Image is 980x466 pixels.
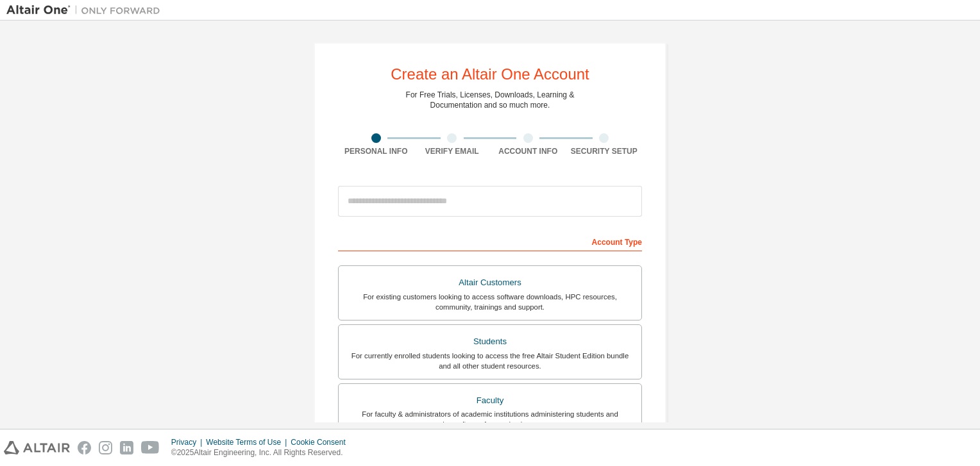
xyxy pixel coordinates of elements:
div: Security Setup [566,146,643,156]
div: Altair Customers [346,274,634,292]
img: instagram.svg [99,441,112,454]
img: youtube.svg [141,441,160,454]
div: Personal Info [338,146,414,156]
div: For faculty & administrators of academic institutions administering students and accessing softwa... [346,409,634,429]
img: facebook.svg [78,441,91,454]
div: Create an Altair One Account [391,67,589,82]
img: Altair One [6,4,167,17]
div: For currently enrolled students looking to access the free Altair Student Edition bundle and all ... [346,351,634,371]
div: Account Info [490,146,566,156]
div: For existing customers looking to access software downloads, HPC resources, community, trainings ... [346,292,634,312]
div: Account Type [338,231,642,251]
div: For Free Trials, Licenses, Downloads, Learning & Documentation and so much more. [406,90,575,110]
p: © 2025 Altair Engineering, Inc. All Rights Reserved. [171,447,353,458]
div: Faculty [346,392,634,410]
div: Cookie Consent [291,437,353,447]
div: Privacy [171,437,206,447]
div: Verify Email [414,146,491,156]
div: Students [346,333,634,351]
img: linkedin.svg [120,441,133,454]
div: Website Terms of Use [206,437,291,447]
img: altair_logo.svg [4,441,70,454]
